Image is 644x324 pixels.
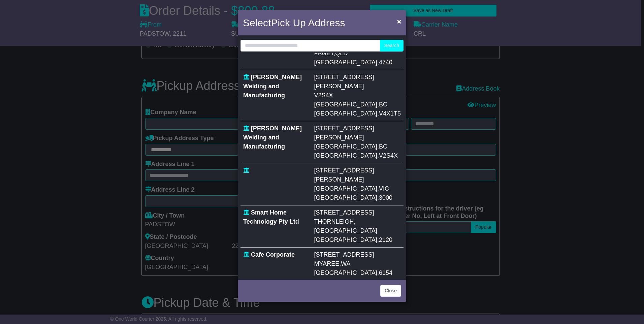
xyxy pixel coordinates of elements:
[243,125,302,150] span: [PERSON_NAME] Welding and Manufacturing
[312,205,404,248] td: , ,
[314,92,333,99] span: V2S4X
[314,152,377,159] span: [GEOGRAPHIC_DATA]
[312,248,404,281] td: , ,
[394,14,405,28] button: Close
[308,17,345,28] span: Address
[379,143,387,150] span: BC
[251,251,295,258] span: Cafe Corporate
[314,185,377,192] span: [GEOGRAPHIC_DATA]
[380,40,404,52] button: Search
[314,218,354,225] span: THORNLEIGH
[314,236,377,243] span: [GEOGRAPHIC_DATA]
[314,101,377,108] span: [GEOGRAPHIC_DATA]
[314,50,334,57] span: PAGET
[314,74,374,90] span: [STREET_ADDRESS][PERSON_NAME]
[379,152,398,159] span: V2S4X
[312,121,404,163] td: , ,
[397,18,401,25] span: ×
[314,209,374,216] span: [STREET_ADDRESS]
[379,110,401,117] span: V4X1T5
[243,15,345,30] h4: Select
[243,209,299,225] span: Smart Home Technology Pty Ltd
[379,236,392,243] span: 2120
[379,194,392,201] span: 3000
[314,143,377,150] span: [GEOGRAPHIC_DATA]
[312,37,404,70] td: , ,
[314,227,377,234] span: [GEOGRAPHIC_DATA]
[379,59,392,66] span: 4740
[243,74,302,99] span: [PERSON_NAME] Welding and Manufacturing
[379,101,387,108] span: BC
[379,269,392,276] span: 6154
[314,194,377,201] span: [GEOGRAPHIC_DATA]
[314,260,340,267] span: MYAREE
[312,163,404,205] td: , ,
[380,285,401,297] button: Close
[314,125,374,141] span: [STREET_ADDRESS][PERSON_NAME]
[271,17,305,28] span: Pick Up
[312,70,404,121] td: , ,
[379,185,389,192] span: VIC
[314,59,377,66] span: [GEOGRAPHIC_DATA]
[335,50,348,57] span: QLD
[314,251,374,258] span: [STREET_ADDRESS]
[314,269,377,276] span: [GEOGRAPHIC_DATA]
[314,167,374,183] span: [STREET_ADDRESS][PERSON_NAME]
[341,260,350,267] span: WA
[314,110,377,117] span: [GEOGRAPHIC_DATA]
